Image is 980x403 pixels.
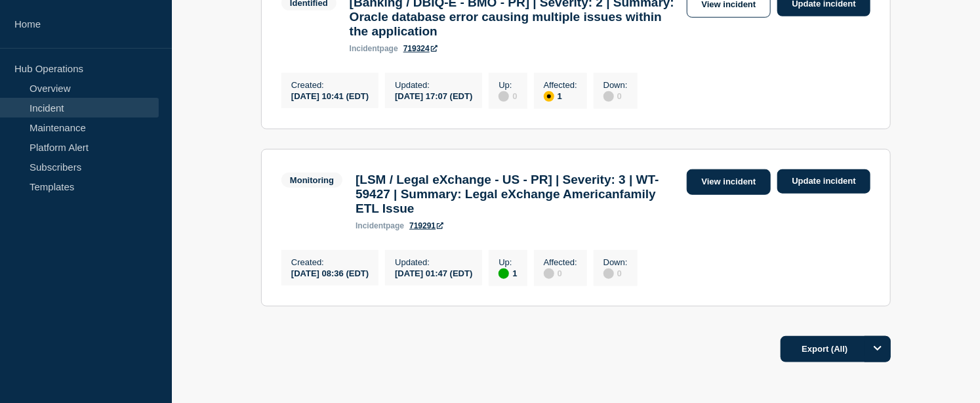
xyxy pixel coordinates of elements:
[603,91,614,102] div: disabled
[395,267,472,278] div: [DATE] 01:47 (EDT)
[350,44,398,53] p: page
[291,90,369,101] div: [DATE] 10:41 (EDT)
[544,268,554,279] div: disabled
[395,257,472,267] p: Updated :
[603,90,628,102] div: 0
[603,267,628,279] div: 0
[409,221,443,230] a: 719291
[499,268,509,279] div: up
[865,336,891,362] button: Options
[395,80,472,90] p: Updated :
[356,221,404,230] p: page
[291,80,369,90] p: Created :
[395,90,472,101] div: [DATE] 17:07 (EDT)
[403,44,438,53] a: 719324
[499,80,517,90] p: Up :
[777,169,870,194] a: Update incident
[281,173,342,188] span: Monitoring
[603,268,614,279] div: disabled
[291,257,369,267] p: Created :
[603,257,628,267] p: Down :
[291,267,369,278] div: [DATE] 08:36 (EDT)
[350,44,380,53] span: incident
[499,90,517,102] div: 0
[603,80,628,90] p: Down :
[356,221,386,230] span: incident
[499,267,517,279] div: 1
[544,267,577,279] div: 0
[356,173,680,216] h3: [LSM / Legal eXchange - US - PR] | Severity: 3 | WT-59427 | Summary: Legal eXchange Americanfamil...
[499,257,517,267] p: Up :
[544,91,554,102] div: affected
[781,336,891,362] button: Export (All)
[544,90,577,102] div: 1
[544,257,577,267] p: Affected :
[544,80,577,90] p: Affected :
[687,169,771,195] a: View incident
[499,91,509,102] div: disabled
